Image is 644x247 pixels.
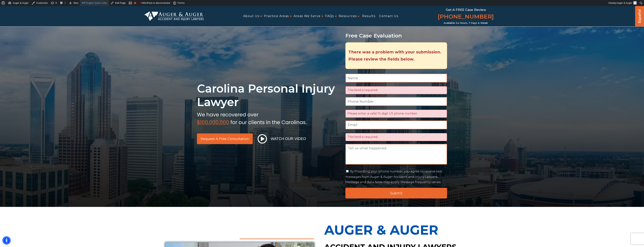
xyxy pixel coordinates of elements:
[345,121,447,129] input: Email
[145,12,204,21] img: Auger & Auger Accident and Injury Lawyers Logo
[345,86,447,94] div: This field is required.
[264,12,289,20] a: Practice Areas
[345,133,447,141] div: This field is required.
[345,188,447,198] input: Submit
[197,111,307,125] img: sub text
[201,137,249,141] span: Request a Free Consultation
[345,110,447,118] div: Please enter a valid 10-digit US phone number.
[345,97,447,106] input: Phone Number
[2,236,11,245] div: Accessibility Menu
[134,2,136,4] div: Focus keyphrase not set
[348,49,444,63] h2: There was a problem with your submission. Please review the fields below.
[339,12,357,20] span: Resources
[446,8,486,12] span: Get a FREE Case Review
[197,133,253,144] a: Request a Free Consultation
[324,218,479,242] p: Auger & Auger
[616,1,632,4] span: Auger & Auger
[379,12,398,20] a: Contact Us
[325,12,334,20] a: FAQs
[197,82,341,109] h1: Carolina Personal Injury Lawyer
[345,33,447,39] p: Free Case Evaluation
[444,22,488,25] span: Available 24 Hours, 7 Days a Week
[345,170,442,184] label: By Providing your phone number, you agree to receive text messages from Auger & Auger Accident an...
[243,12,259,20] span: About Us
[256,134,307,144] button: Watch Our Video
[345,74,447,82] input: Name
[294,12,321,20] a: Areas We Serve
[362,12,375,20] a: Results
[637,6,643,25] a: Español
[438,13,494,22] a: [PHONE_NUMBER]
